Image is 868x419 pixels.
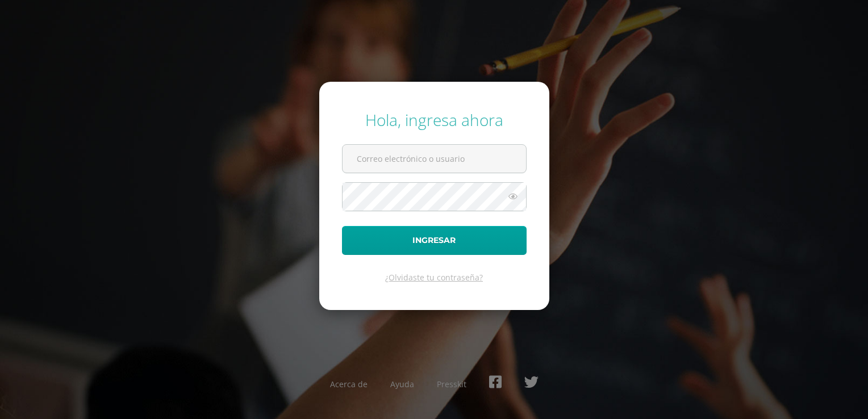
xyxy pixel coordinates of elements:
a: Ayuda [390,379,414,389]
button: Ingresar [342,226,527,255]
a: Acerca de [330,379,368,389]
input: Correo electrónico o usuario [343,145,526,173]
a: ¿Olvidaste tu contraseña? [385,272,483,283]
a: Presskit [437,379,466,389]
div: Hola, ingresa ahora [342,109,527,131]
